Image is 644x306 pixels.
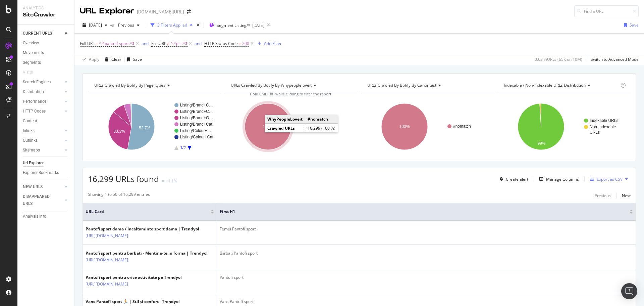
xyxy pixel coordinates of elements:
a: Analysis Info [23,213,69,220]
text: URLs [590,130,600,135]
a: NEW URLS [23,183,63,190]
button: Manage Columns [537,175,579,183]
div: Search Engines [23,79,51,86]
div: Performance [23,98,46,105]
div: arrow-right-arrow-left [187,9,191,14]
span: vs [110,22,115,28]
div: DISAPPEARED URLS [23,193,57,207]
span: Segment: Listing/* [217,23,250,28]
td: Crawled URLs [265,124,305,133]
input: Find a URL [574,5,639,17]
button: [DATE] [80,20,110,31]
a: [URL][DOMAIN_NAME] [86,232,128,239]
div: Overview [23,40,39,47]
span: ≠ [167,41,169,46]
div: NEW URLS [23,183,43,190]
text: #nomatch [453,124,471,129]
div: Movements [23,49,44,56]
text: 100% [263,124,273,129]
span: 2025 Sep. 2nd [89,22,102,28]
a: [URL][DOMAIN_NAME] [86,281,128,288]
div: SiteCrawler [23,11,69,19]
div: Pantofi sport pentru orice activitate pe Trendyol [86,274,182,280]
div: Inlinks [23,127,35,134]
a: Explorer Bookmarks [23,169,69,176]
span: 16,299 URLs found [88,173,159,184]
td: 16,299 (100 %) [305,124,338,133]
a: Movements [23,49,69,56]
div: Sitemaps [23,147,40,154]
span: Indexable / Non-Indexable URLs distribution [504,82,586,88]
div: Content [23,118,37,125]
td: #nomatch [305,115,338,124]
div: URL Explorer [80,5,134,17]
img: Equal [162,180,164,182]
a: [URL][DOMAIN_NAME] [86,257,128,263]
div: A chart. [361,97,493,156]
div: [DOMAIN_NAME][URL] [137,8,184,15]
div: Analysis Info [23,213,46,220]
a: Content [23,118,69,125]
text: 52.7% [139,126,150,130]
a: Segments [23,59,69,66]
div: Apply [89,56,99,62]
a: Inlinks [23,127,63,134]
button: Apply [80,54,99,65]
svg: A chart. [497,97,629,156]
h4: URLs Crawled By Botify By canontest [366,80,488,91]
div: Segments [23,59,41,66]
button: 3 Filters Applied [148,20,195,31]
text: 33.3% [113,129,125,134]
div: Explorer Bookmarks [23,169,59,176]
div: Save [630,22,639,28]
a: HTTP Codes [23,108,63,115]
div: times [195,22,201,29]
svg: A chart. [88,97,220,156]
span: 200 [242,39,249,48]
h4: URLs Crawled By Botify By whypeopleloveit [229,80,352,91]
a: CURRENT URLS [23,30,63,37]
a: Distribution [23,88,63,95]
text: Listing/Colour+Cat [180,135,214,139]
div: 3 Filters Applied [157,22,187,28]
span: URL Card [86,209,209,215]
text: 100% [399,124,410,129]
div: +1.1% [166,178,177,184]
div: Manage Columns [546,176,579,182]
button: Save [621,20,639,31]
h4: URLs Crawled By Botify By page_types [93,80,215,91]
div: Pantofi sport dama / Incaltaminte sport dama | Trendyol [86,226,199,232]
text: Listing/Brand+G… [180,116,213,120]
div: Showing 1 to 50 of 16,299 entries [88,191,150,200]
div: Vans Pantofi sport 🏃 | Stil și confort - Trendyol [86,299,180,305]
button: Add Filter [255,40,282,48]
div: and [195,41,202,46]
div: Vans Pantofi sport [220,299,633,305]
div: Next [622,193,631,199]
div: Femei Pantofi sport [220,226,633,232]
div: Pantofi sport pentru barbati - Mentine-te in forma | Trendyol [86,250,208,256]
span: HTTP Status Code [204,41,238,46]
button: Save [124,54,142,65]
div: Open Intercom Messenger [621,283,637,299]
span: URLs Crawled By Botify By whypeopleloveit [231,82,312,88]
button: Previous [115,20,142,31]
a: Overview [23,40,69,47]
div: Clear [111,56,121,62]
div: Analytics [23,5,69,11]
span: Full URL [80,41,95,46]
button: Clear [102,54,121,65]
a: Sitemaps [23,147,63,154]
a: Performance [23,98,63,105]
div: Visits [23,69,33,76]
text: Indexable URLs [590,118,618,123]
div: Export as CSV [597,176,623,182]
div: CURRENT URLS [23,30,52,37]
button: Create alert [497,174,528,184]
div: Bărbați Pantofi sport [220,250,633,256]
div: HTTP Codes [23,108,46,115]
svg: A chart. [224,97,356,156]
